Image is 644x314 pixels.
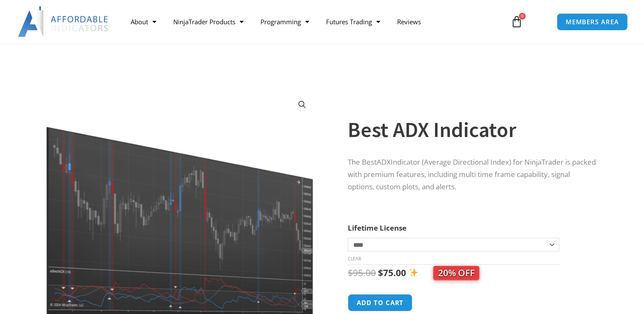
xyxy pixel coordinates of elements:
span: Average Directional Index) [424,157,511,167]
label: Lifetime License [348,223,406,233]
img: ✨ [409,268,418,277]
iframe: Secure express checkout frame [420,293,496,313]
nav: Menu [122,12,502,31]
bdi: 95.00 [348,267,376,279]
a: 0 [498,9,535,34]
span: Indicator ( [391,157,424,167]
img: LogoAI | Affordable Indicators – NinjaTrader [18,6,109,37]
bdi: 75.00 [378,267,406,279]
span: The Best [348,157,377,167]
span: MEMBERS AREA [566,19,619,25]
a: Reviews [389,12,429,31]
span: ADX [377,157,391,167]
a: NinjaTrader Products [165,12,252,31]
button: Add to cart [348,294,412,311]
span: 0 [519,13,526,20]
span: for NinjaTrader is packed with premium features, including multi time frame capability, signal op... [348,157,596,191]
a: View full-screen image gallery [295,97,310,112]
h1: Best ADX Indicator [348,115,596,145]
a: Programming [252,12,318,31]
a: Futures Trading [318,12,389,31]
span: $ [348,267,353,279]
a: About [122,12,165,31]
span: 20% OFF [433,266,479,280]
span: $ [378,267,383,279]
a: Clear options [348,256,361,262]
a: MEMBERS AREA [557,13,628,31]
